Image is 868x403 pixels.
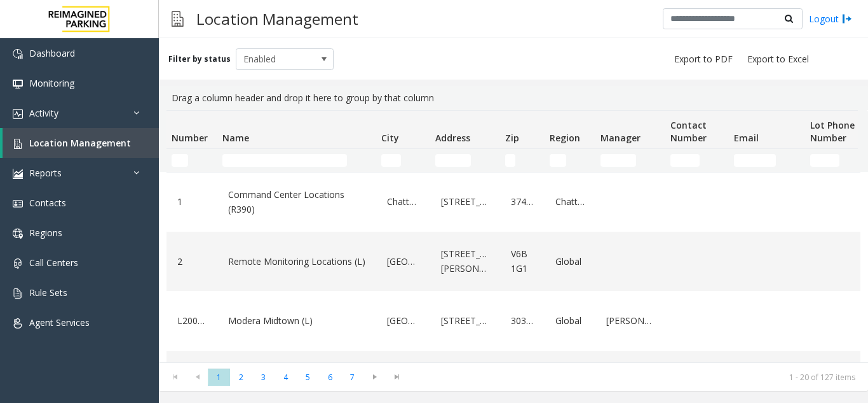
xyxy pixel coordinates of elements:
[809,12,852,25] a: Logout
[435,154,471,167] input: Address Filter
[388,372,405,382] span: Go to the last page
[669,50,738,68] button: Export to PDF
[500,149,545,172] td: Zip Filter
[341,369,363,386] span: Page 7
[225,311,369,331] a: Modera Midtown (L)
[13,109,23,119] img: 'icon'
[29,286,67,299] span: Rule Sets
[734,132,759,144] span: Email
[810,119,855,144] span: Lot Phone Number
[29,47,75,59] span: Dashboard
[386,368,408,386] span: Go to the last page
[252,369,275,386] span: Page 3
[13,139,23,149] img: 'icon'
[552,251,588,272] a: Global
[438,311,492,331] a: [STREET_ADDRESS]
[550,154,566,167] input: Region Filter
[438,244,492,279] a: [STREET_ADDRESS][PERSON_NAME]
[236,49,314,69] span: Enabled
[319,369,341,386] span: Page 6
[13,169,23,179] img: 'icon'
[13,199,23,209] img: 'icon'
[416,372,855,383] kendo-pager-info: 1 - 20 of 127 items
[430,149,500,172] td: Address Filter
[29,197,66,209] span: Contacts
[665,149,729,172] td: Contact Number Filter
[438,192,492,212] a: [STREET_ADDRESS]
[747,53,809,66] span: Export to Excel
[384,311,423,331] a: [GEOGRAPHIC_DATA]
[13,79,23,89] img: 'icon'
[3,128,159,158] a: Location Management
[225,185,369,220] a: Command Center Locations (R390)
[381,132,399,144] span: City
[381,154,401,167] input: City Filter
[742,50,814,68] button: Export to Excel
[670,119,707,144] span: Contact Number
[545,149,595,172] td: Region Filter
[13,258,23,269] img: 'icon'
[13,288,23,299] img: 'icon'
[595,149,665,172] td: Manager Filter
[734,154,776,167] input: Email Filter
[13,49,23,59] img: 'icon'
[225,251,369,272] a: Remote Monitoring Locations (L)
[168,53,231,65] label: Filter by status
[174,251,210,272] a: 2
[508,244,537,279] a: V6B 1G1
[384,192,423,212] a: Chattanooga
[172,154,188,167] input: Number Filter
[230,369,252,386] span: Page 2
[505,154,515,167] input: Zip Filter
[29,227,62,239] span: Regions
[172,3,184,34] img: pageIcon
[600,154,636,167] input: Manager Filter
[297,369,319,386] span: Page 5
[670,154,700,167] input: Contact Number Filter
[552,311,588,331] a: Global
[174,192,210,212] a: 1
[222,132,249,144] span: Name
[552,192,588,212] a: Chattanooga
[366,372,383,382] span: Go to the next page
[603,311,658,331] a: [PERSON_NAME]
[29,316,90,329] span: Agent Services
[222,154,347,167] input: Name Filter
[29,137,131,149] span: Location Management
[550,132,580,144] span: Region
[13,318,23,329] img: 'icon'
[384,251,423,272] a: [GEOGRAPHIC_DATA]
[29,257,78,269] span: Call Centers
[208,369,230,386] span: Page 1
[166,149,217,172] td: Number Filter
[166,86,860,110] div: Drag a column header and drop it here to group by that column
[842,12,852,25] img: logout
[174,311,210,331] a: L20000500
[217,149,376,172] td: Name Filter
[275,369,297,386] span: Page 4
[376,149,430,172] td: City Filter
[29,77,74,89] span: Monitoring
[508,192,537,212] a: 37402
[13,229,23,239] img: 'icon'
[29,107,58,119] span: Activity
[159,110,868,362] div: Data table
[172,132,208,144] span: Number
[508,311,537,331] a: 30309
[729,149,805,172] td: Email Filter
[363,368,386,386] span: Go to the next page
[29,167,62,179] span: Reports
[674,53,733,66] span: Export to PDF
[810,154,839,167] input: Lot Phone Number Filter
[435,132,470,144] span: Address
[600,132,641,144] span: Manager
[505,132,519,144] span: Zip
[190,3,365,34] h3: Location Management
